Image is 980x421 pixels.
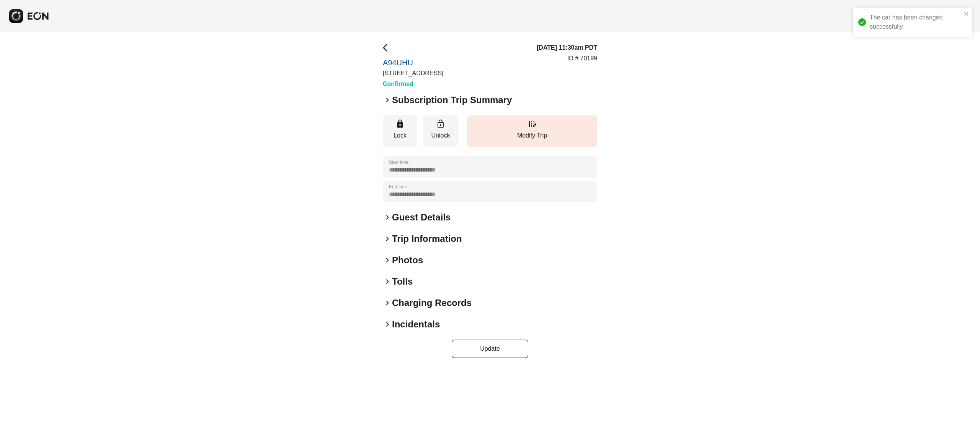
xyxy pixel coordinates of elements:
[567,54,597,63] p: ID # 70199
[383,213,392,222] span: keyboard_arrow_right
[392,254,423,266] h2: Photos
[383,256,392,265] span: keyboard_arrow_right
[427,131,454,140] p: Unlock
[471,131,593,140] p: Modify Trip
[392,211,451,223] h2: Guest Details
[383,115,417,147] button: Lock
[392,94,512,106] h2: Subscription Trip Summary
[392,233,462,245] h2: Trip Information
[964,11,969,17] button: close
[383,298,392,308] span: keyboard_arrow_right
[392,275,413,288] h2: Tolls
[436,119,445,128] span: lock_open
[383,69,443,78] p: [STREET_ADDRESS]
[383,277,392,286] span: keyboard_arrow_right
[452,340,528,358] button: Update
[423,115,458,147] button: Unlock
[528,119,537,128] span: edit_road
[383,96,392,105] span: keyboard_arrow_right
[383,320,392,329] span: keyboard_arrow_right
[467,115,597,147] button: Modify Trip
[392,297,472,309] h2: Charging Records
[392,318,440,330] h2: Incidentals
[383,234,392,243] span: keyboard_arrow_right
[537,43,597,52] h3: [DATE] 11:30am PDT
[387,131,413,140] p: Lock
[870,13,962,31] div: The car has been changed successfully.
[395,119,405,128] span: lock
[383,79,443,89] h3: Confirmed
[383,43,392,52] span: arrow_back_ios
[383,58,443,67] a: A94UHU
